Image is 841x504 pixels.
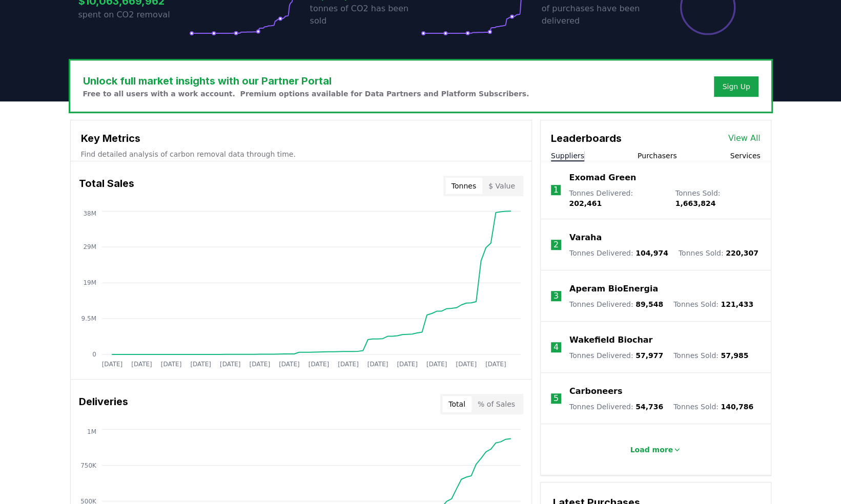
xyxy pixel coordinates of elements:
tspan: 19M [83,279,96,286]
span: 202,461 [569,199,602,207]
a: Varaha [569,232,602,244]
tspan: [DATE] [456,360,477,367]
span: 1,663,824 [675,199,715,207]
button: Tonnes [445,178,482,194]
tspan: [DATE] [160,360,181,367]
tspan: [DATE] [249,360,270,367]
p: Tonnes Delivered : [569,402,663,412]
tspan: [DATE] [308,360,329,367]
p: Tonnes Sold : [673,299,753,309]
span: 57,985 [721,351,748,360]
p: 2 [553,239,559,251]
tspan: [DATE] [131,360,152,367]
a: Sign Up [722,81,750,92]
p: 3 [553,290,559,302]
tspan: [DATE] [190,360,211,367]
tspan: 750K [80,461,97,469]
span: 57,977 [635,351,663,360]
span: 104,974 [635,249,668,257]
h3: Deliveries [79,394,128,414]
button: Load more [622,439,689,460]
p: Tonnes Delivered : [569,350,663,361]
a: Exomad Green [569,172,636,184]
tspan: 0 [92,351,96,358]
p: Find detailed analysis of carbon removal data through time. [81,149,521,159]
h3: Leaderboards [551,131,622,146]
a: Wakefield Biochar [569,334,652,346]
button: Sign Up [714,76,758,97]
a: View All [728,132,761,144]
tspan: [DATE] [220,360,241,367]
button: $ Value [482,178,521,194]
tspan: [DATE] [367,360,388,367]
h3: Unlock full market insights with our Partner Portal [83,73,529,89]
tspan: [DATE] [485,360,506,367]
button: Purchasers [638,151,677,161]
span: 54,736 [635,403,663,411]
button: Suppliers [551,151,584,161]
p: Tonnes Sold : [675,188,760,208]
p: Load more [630,445,673,455]
button: Total [442,396,471,412]
span: 220,307 [726,249,758,257]
tspan: 29M [83,243,96,250]
tspan: [DATE] [338,360,359,367]
p: of purchases have been delivered [542,3,652,27]
h3: Total Sales [79,176,134,196]
tspan: 1M [87,428,96,435]
p: Tonnes Sold : [679,248,758,258]
p: Tonnes Sold : [673,350,748,361]
a: Aperam BioEnergia [569,283,658,295]
tspan: [DATE] [101,360,122,367]
p: 4 [553,341,559,353]
span: 140,786 [721,403,753,411]
tspan: [DATE] [279,360,300,367]
p: Tonnes Delivered : [569,248,668,258]
p: Tonnes Delivered : [569,299,663,309]
tspan: [DATE] [426,360,447,367]
span: 89,548 [635,300,663,308]
p: Tonnes Delivered : [569,188,665,208]
p: Tonnes Sold : [673,402,753,412]
button: % of Sales [471,396,521,412]
tspan: 9.5M [81,315,96,322]
tspan: [DATE] [397,360,418,367]
p: spent on CO2 removal [78,9,189,21]
p: 1 [553,184,558,196]
p: 5 [553,392,559,405]
h3: Key Metrics [81,131,521,146]
tspan: 38M [83,209,96,217]
p: tonnes of CO2 has been sold [310,3,421,27]
button: Services [730,151,760,161]
a: Carboneers [569,385,622,397]
span: 121,433 [721,300,753,308]
p: Free to all users with a work account. Premium options available for Data Partners and Platform S... [83,89,529,99]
